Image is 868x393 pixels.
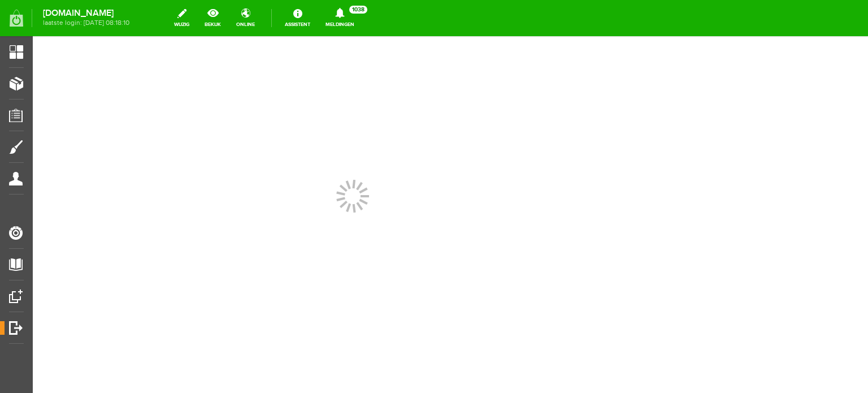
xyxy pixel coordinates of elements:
a: Meldingen1038 [319,6,361,31]
a: wijzig [167,6,196,31]
strong: [DOMAIN_NAME] [43,10,129,16]
span: laatste login: [DATE] 08:18:10 [43,20,129,26]
a: Assistent [278,6,317,31]
span: 1038 [349,6,367,14]
a: online [229,6,262,31]
a: bekijk [198,6,228,31]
